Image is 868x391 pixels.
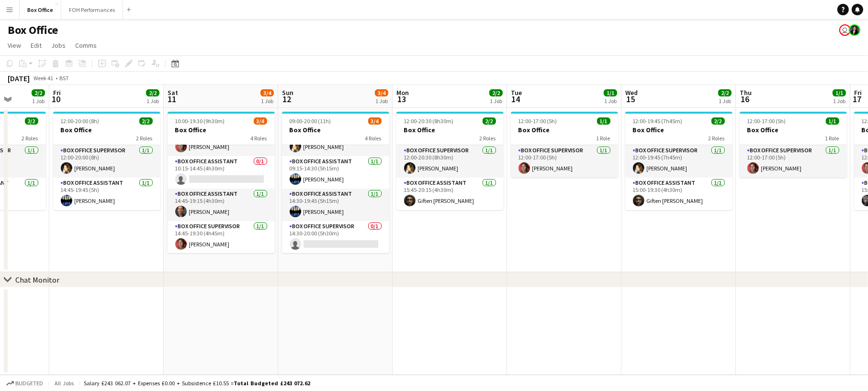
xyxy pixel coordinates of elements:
app-card-role: Box Office Assistant1/114:30-19:45 (5h15m)[PERSON_NAME] [282,189,389,221]
a: Comms [71,39,101,52]
app-job-card: 12:00-20:30 (8h30m)2/2Box Office2 RolesBox Office Supervisor1/112:00-20:30 (8h30m)[PERSON_NAME]Bo... [396,112,504,210]
div: 1 Job [147,97,159,105]
div: 1 Job [375,97,388,105]
app-card-role: Box Office Assistant1/114:45-19:45 (5h)[PERSON_NAME] [53,178,160,210]
span: 2 Roles [480,135,496,142]
span: 11 [166,94,178,105]
span: Tue [511,88,522,97]
a: Edit [27,39,45,52]
h3: Box Office [282,126,389,134]
span: Sun [282,88,293,97]
span: 3/4 [254,117,267,125]
div: 12:00-19:45 (7h45m)2/2Box Office2 RolesBox Office Supervisor1/112:00-19:45 (7h45m)[PERSON_NAME]Bo... [625,112,733,210]
app-job-card: 12:00-17:00 (5h)1/1Box Office1 RoleBox Office Supervisor1/112:00-17:00 (5h)[PERSON_NAME] [511,112,618,178]
h3: Box Office [511,126,618,134]
span: 2 Roles [709,135,725,142]
span: 2/2 [489,89,503,96]
span: Total Budgeted £243 072.62 [234,380,310,387]
div: BST [59,74,69,82]
div: [DATE] [8,74,30,83]
h3: Box Office [625,126,733,134]
span: 12:00-17:00 (5h) [747,117,786,125]
span: 12:00-17:00 (5h) [519,117,557,125]
span: 2/2 [25,117,38,125]
span: All jobs [53,380,76,387]
app-card-role: Box Office Supervisor1/114:45-19:30 (4h45m)[PERSON_NAME] [168,221,275,254]
app-card-role: Box Office Supervisor1/112:00-17:00 (5h)[PERSON_NAME] [740,145,847,178]
span: Thu [740,88,752,97]
div: 1 Job [490,97,502,105]
span: Sat [168,88,178,97]
app-card-role: Box Office Assistant1/114:45-19:15 (4h30m)[PERSON_NAME] [168,189,275,221]
div: 1 Job [719,97,731,105]
span: 1/1 [833,89,846,96]
span: 12:00-20:00 (8h) [61,117,100,125]
h3: Box Office [740,126,847,134]
span: 12:00-19:45 (7h45m) [633,117,683,125]
span: 2/2 [146,89,159,96]
span: 2/2 [32,89,45,96]
app-card-role: Box Office Assistant1/109:15-14:30 (5h15m)[PERSON_NAME] [282,156,389,189]
app-job-card: 12:00-20:00 (8h)2/2Box Office2 RolesBox Office Supervisor1/112:00-20:00 (8h)[PERSON_NAME]Box Offi... [53,112,160,210]
span: 15 [624,94,638,105]
span: 3/4 [368,117,382,125]
h1: Box Office [8,23,58,37]
button: Budgeted [5,378,45,389]
span: 2/2 [718,89,732,96]
span: 1 Role [825,135,839,142]
span: 2 Roles [22,135,38,142]
div: 1 Job [261,97,273,105]
app-card-role: Box Office Assistant1/115:45-20:15 (4h30m)Giften [PERSON_NAME] [396,178,504,210]
app-user-avatar: Lexi Clare [849,24,860,36]
span: 14 [509,94,522,105]
app-card-role: Box Office Supervisor1/112:00-17:00 (5h)[PERSON_NAME] [511,145,618,178]
app-job-card: 10:00-19:30 (9h30m)3/4Box Office4 RolesBox Office Supervisor1/110:00-14:45 (4h45m)[PERSON_NAME]Bo... [168,112,275,253]
span: Fri [53,88,61,97]
app-card-role: Box Office Supervisor1/112:00-20:30 (8h30m)[PERSON_NAME] [396,145,504,178]
span: Edit [31,41,42,50]
span: 16 [738,94,752,105]
span: 17 [853,94,862,105]
span: 13 [395,94,409,105]
span: 3/4 [375,89,388,96]
span: Jobs [51,41,66,50]
span: Wed [625,88,638,97]
app-job-card: 12:00-17:00 (5h)1/1Box Office1 RoleBox Office Supervisor1/112:00-17:00 (5h)[PERSON_NAME] [740,112,847,178]
span: 2/2 [711,117,725,125]
h3: Box Office [396,126,504,134]
span: 12 [281,94,293,105]
span: Fri [854,88,862,97]
span: 4 Roles [251,135,267,142]
span: 1/1 [826,117,839,125]
a: Jobs [47,39,69,52]
span: 10:00-19:30 (9h30m) [175,117,225,125]
span: 12:00-20:30 (8h30m) [404,117,454,125]
app-card-role: Box Office Assistant0/110:15-14:45 (4h30m) [168,156,275,189]
span: 1/1 [597,117,610,125]
a: View [4,39,25,52]
div: Salary £243 062.07 + Expenses £0.00 + Subsistence £10.55 = [84,380,310,387]
div: 1 Job [833,97,845,105]
span: Comms [75,41,97,50]
app-card-role: Box Office Assistant1/115:00-19:30 (4h30m)Giften [PERSON_NAME] [625,178,733,210]
div: 1 Job [604,97,617,105]
span: Mon [396,88,409,97]
span: Week 41 [32,74,56,82]
span: 1/1 [604,89,617,96]
app-card-role: Box Office Supervisor1/112:00-20:00 (8h)[PERSON_NAME] [53,145,160,178]
span: 3/4 [260,89,274,96]
app-job-card: 09:00-20:00 (11h)3/4Box Office4 RolesBox Office Supervisor1/109:00-14:30 (5h30m)[PERSON_NAME]Box ... [282,112,389,253]
app-card-role: Box Office Supervisor1/112:00-19:45 (7h45m)[PERSON_NAME] [625,145,733,178]
span: 10 [52,94,61,105]
span: 2/2 [483,117,496,125]
span: View [8,41,21,50]
span: 2 Roles [136,135,153,142]
span: 2/2 [139,117,153,125]
div: 1 Job [32,97,45,105]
